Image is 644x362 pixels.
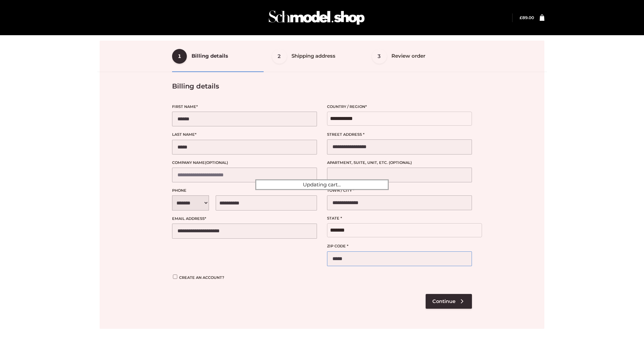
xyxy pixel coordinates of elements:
img: Schmodel Admin 964 [266,4,367,31]
bdi: 89.00 [520,15,534,20]
span: £ [520,15,522,20]
a: £89.00 [520,15,534,20]
div: Updating cart... [255,179,389,190]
